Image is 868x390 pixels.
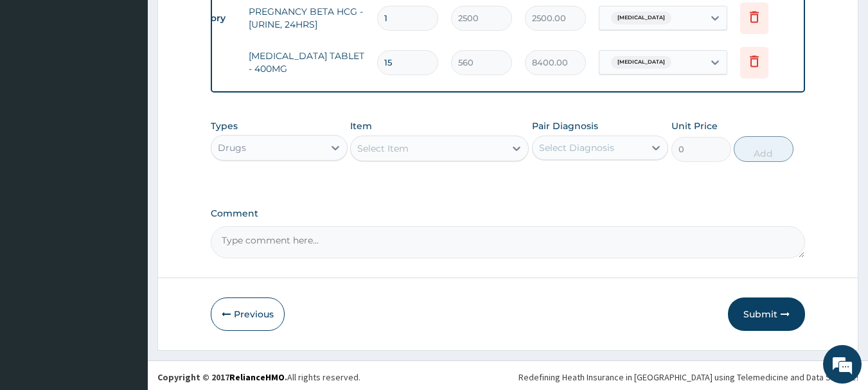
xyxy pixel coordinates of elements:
a: RelianceHMO [229,371,285,383]
label: Types [211,121,238,132]
span: [MEDICAL_DATA] [611,56,671,69]
span: [MEDICAL_DATA] [611,12,671,24]
div: Chat with us now [67,72,216,89]
div: Select Item [357,142,409,155]
img: d_794563401_company_1708531726252_794563401 [24,64,52,96]
label: Comment [211,208,806,219]
div: Drugs [218,141,246,154]
div: Minimize live chat window [211,6,242,37]
button: Add [734,136,793,162]
button: Previous [211,297,285,331]
label: Unit Price [671,120,718,132]
div: Select Diagnosis [539,141,614,154]
textarea: Type your message and hit 'Enter' [6,256,245,301]
button: Submit [728,297,805,331]
label: Item [350,120,372,132]
strong: Copyright © 2017 . [157,371,287,383]
div: Redefining Heath Insurance in [GEOGRAPHIC_DATA] using Telemedicine and Data Science! [518,371,858,384]
span: We're online! [75,114,177,244]
label: Pair Diagnosis [532,120,598,132]
td: [MEDICAL_DATA] TABLET - 400MG [242,43,371,82]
